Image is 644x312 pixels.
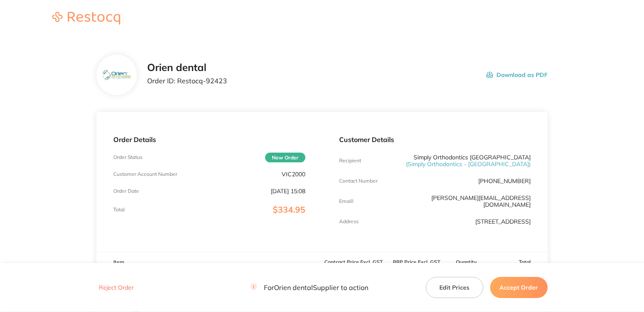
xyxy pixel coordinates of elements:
p: [DATE] 15:08 [271,188,305,194]
th: RRP Price Excl. GST [385,252,448,272]
p: Emaill [339,198,354,204]
img: eTEwcnBkag [103,70,131,80]
button: Reject Order [96,284,136,292]
th: Total [484,252,547,272]
span: $334.95 [273,204,305,215]
h2: Orien dental [147,62,227,74]
button: Download as PDF [486,62,548,88]
p: Simply Orthodontics [GEOGRAPHIC_DATA] [403,154,531,167]
p: Order Details [113,136,305,143]
span: New Order [265,153,305,162]
button: Edit Prices [426,277,483,298]
span: ( Simply Orthodontics - [GEOGRAPHIC_DATA] ) [406,160,531,168]
button: Accept Order [490,277,548,298]
p: Customer Account Number [113,171,177,177]
p: Recipient [339,158,361,164]
p: Customer Details [339,136,531,143]
p: Order Date [113,188,139,194]
p: [STREET_ADDRESS] [475,218,531,225]
th: Item [96,252,322,272]
p: For Orien dental Supplier to action [250,284,368,292]
th: Quantity [448,252,484,272]
a: Restocq logo [44,12,129,26]
p: VIC2000 [282,171,305,178]
a: [PERSON_NAME][EMAIL_ADDRESS][DOMAIN_NAME] [431,194,531,208]
p: Total [113,207,125,213]
p: Contact Number [339,178,378,184]
p: Order Status [113,154,143,160]
th: Contract Price Excl. GST [322,252,385,272]
p: Order ID: Restocq- 92423 [147,77,227,85]
p: [PHONE_NUMBER] [478,178,531,184]
p: Address [339,219,359,224]
img: Restocq logo [44,12,129,25]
